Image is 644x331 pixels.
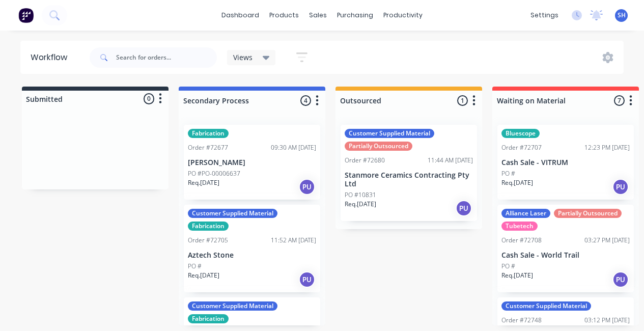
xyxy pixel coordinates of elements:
div: 11:52 AM [DATE] [271,236,316,245]
span: Views [233,52,253,63]
div: 09:30 AM [DATE] [271,143,316,152]
a: dashboard [216,8,264,23]
div: productivity [378,8,428,23]
div: Workflow [31,51,72,64]
div: 11:44 AM [DATE] [428,156,473,165]
div: purchasing [332,8,378,23]
p: Aztech Stone [188,251,316,260]
div: Fabrication [188,222,229,231]
div: Bluescope [501,129,540,138]
div: Customer Supplied Material [188,301,277,311]
div: Partially Outsourced [554,209,622,218]
div: PU [299,271,315,288]
div: sales [304,8,332,23]
div: PU [612,271,629,288]
div: Customer Supplied Material [188,209,277,218]
p: PO #10831 [345,190,376,200]
div: Customer Supplied Material [345,129,434,138]
p: Req. [DATE] [188,178,219,187]
div: Alliance Laser [501,209,550,218]
span: SH [618,11,626,20]
div: Customer Supplied MaterialPartially OutsourcedOrder #7268011:44 AM [DATE]Stanmore Ceramics Contra... [341,125,477,221]
p: Req. [DATE] [188,271,219,280]
div: Alliance LaserPartially OutsourcedTubetechOrder #7270803:27 PM [DATE]Cash Sale - World TrailPO #R... [497,205,634,292]
p: Stanmore Ceramics Contracting Pty Ltd [345,171,473,188]
div: Customer Supplied Material [501,301,591,311]
input: Search for orders... [116,47,217,68]
p: PO #PO-00006637 [188,169,240,178]
div: PU [612,179,629,195]
div: 12:23 PM [DATE] [584,143,630,152]
div: Order #72677 [188,143,228,152]
p: PO # [501,169,515,178]
img: Factory [18,8,34,23]
div: 03:12 PM [DATE] [584,316,630,325]
div: Order #72680 [345,156,385,165]
p: Req. [DATE] [345,200,376,209]
div: BluescopeOrder #7270712:23 PM [DATE]Cash Sale - VITRUMPO #Req.[DATE]PU [497,125,634,200]
div: Order #72705 [188,236,228,245]
p: Req. [DATE] [501,271,533,280]
div: Fabrication [188,129,229,138]
div: Tubetech [501,222,538,231]
div: Fabrication [188,314,229,323]
div: Customer Supplied MaterialFabricationOrder #7270511:52 AM [DATE]Aztech StonePO #Req.[DATE]PU [184,205,320,292]
p: PO # [501,262,515,271]
div: Partially Outsourced [345,142,412,151]
div: FabricationOrder #7267709:30 AM [DATE][PERSON_NAME]PO #PO-00006637Req.[DATE]PU [184,125,320,200]
div: PU [299,179,315,195]
div: Order #72707 [501,143,542,152]
div: Order #72748 [501,316,542,325]
div: settings [525,8,564,23]
p: PO # [188,262,202,271]
p: Cash Sale - World Trail [501,251,630,260]
div: Order #72708 [501,236,542,245]
p: Req. [DATE] [501,178,533,187]
p: Cash Sale - VITRUM [501,158,630,167]
div: PU [456,200,472,216]
div: 03:27 PM [DATE] [584,236,630,245]
p: [PERSON_NAME] [188,158,316,167]
div: products [264,8,304,23]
